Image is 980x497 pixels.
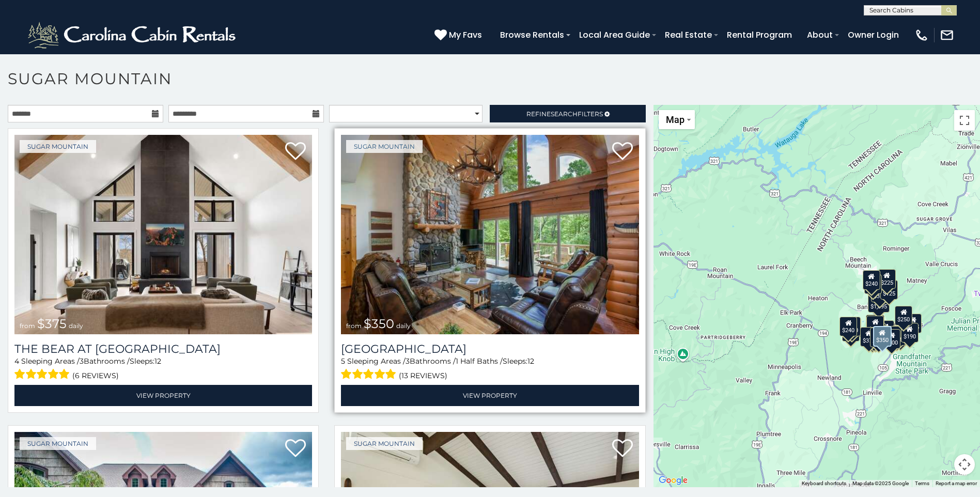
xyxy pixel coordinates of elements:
span: 5 [341,356,345,366]
span: 3 [406,356,410,366]
a: Add to favorites [285,141,306,163]
div: $200 [877,320,894,340]
a: Add to favorites [285,438,306,460]
span: 4 [14,356,19,366]
span: Map [666,114,685,125]
img: Google [656,474,690,487]
h3: The Bear At Sugar Mountain [14,342,312,356]
a: Local Area Guide [574,26,655,44]
div: $350 [870,328,888,347]
a: Sugar Mountain [20,437,96,450]
div: $375 [860,327,878,347]
a: RefineSearchFilters [490,105,645,122]
div: $300 [866,316,884,335]
span: 12 [154,356,161,366]
a: Real Estate [660,26,717,44]
span: Map data ©2025 Google [852,480,909,486]
a: My Favs [434,28,485,42]
div: $265 [867,315,884,334]
div: Sleeping Areas / Bathrooms / Sleeps: [14,356,312,382]
div: $125 [880,280,898,300]
img: mail-regular-white.png [940,28,954,42]
span: daily [396,322,411,330]
button: Map camera controls [954,454,975,475]
span: $350 [364,316,394,331]
a: Owner Login [843,26,904,44]
button: Change map style [659,110,695,129]
span: $375 [37,316,67,331]
div: Sleeping Areas / Bathrooms / Sleeps: [341,356,639,382]
a: Grouse Moor Lodge from $350 daily [341,135,639,334]
a: View Property [14,385,312,406]
div: $155 [904,314,922,333]
div: $195 [888,326,906,346]
a: View Property [341,385,639,406]
span: Search [551,110,578,118]
img: The Bear At Sugar Mountain [14,135,312,334]
span: My Favs [449,28,482,41]
a: Add to favorites [612,438,633,460]
a: Sugar Mountain [346,140,423,153]
span: daily [69,322,83,330]
div: $225 [878,269,896,289]
div: $240 [839,317,857,336]
a: About [802,26,838,44]
span: (6 reviews) [72,369,119,382]
a: The Bear At [GEOGRAPHIC_DATA] [14,342,312,356]
button: Keyboard shortcuts [802,480,846,487]
a: Sugar Mountain [20,140,96,153]
a: Report a map error [936,480,977,486]
a: Add to favorites [612,141,633,163]
a: Sugar Mountain [346,437,423,450]
a: Terms [915,480,929,486]
span: 1 Half Baths / [456,356,503,366]
span: from [346,322,362,330]
span: from [20,322,35,330]
div: $240 [863,270,880,290]
div: $250 [895,306,912,325]
a: Open this area in Google Maps (opens a new window) [656,474,690,487]
a: Browse Rentals [495,26,569,44]
div: $350 [873,326,891,347]
span: 12 [527,356,534,366]
span: Refine Filters [526,110,603,118]
div: $190 [866,315,883,334]
span: (13 reviews) [399,369,447,382]
span: 3 [80,356,84,366]
div: $500 [883,329,900,349]
a: Rental Program [722,26,797,44]
button: Toggle fullscreen view [954,110,975,131]
h3: Grouse Moor Lodge [341,342,639,356]
img: Grouse Moor Lodge [341,135,639,334]
img: White-1-2.png [26,20,240,51]
img: phone-regular-white.png [914,28,929,42]
a: The Bear At Sugar Mountain from $375 daily [14,135,312,334]
div: $1,095 [868,293,890,313]
div: $190 [901,323,919,343]
a: [GEOGRAPHIC_DATA] [341,342,639,356]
